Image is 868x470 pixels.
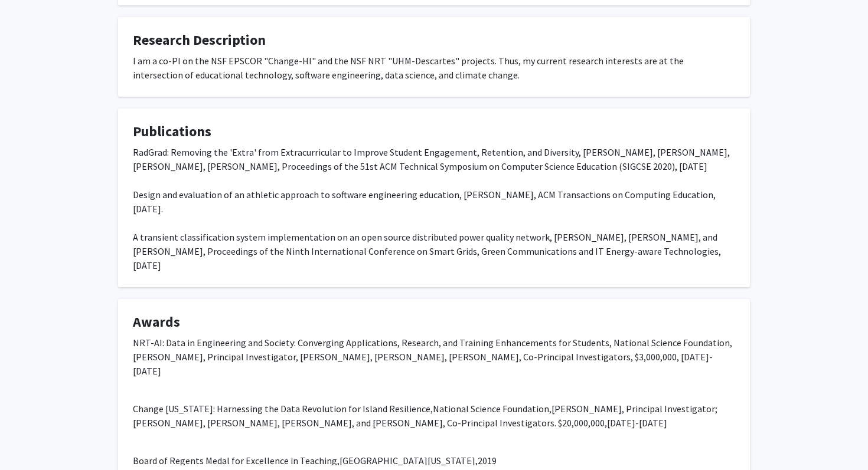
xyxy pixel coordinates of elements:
span: [DATE]-[DATE] [607,417,667,429]
iframe: Chat [9,417,50,461]
span: Change [US_STATE]: Harnessing the Data Revolution for Island Resilience, [133,403,433,415]
span: National Science Foundation, [433,403,552,415]
div: I am a co-PI on the NSF EPSCOR "Change-HI" and the NSF NRT "UHM-Descartes" projects. Thus, my cur... [133,54,735,82]
h4: Research Description [133,32,735,49]
h4: Awards [133,314,735,331]
span: 2019 [478,455,497,466]
div: RadGrad: Removing the 'Extra' from Extracurricular to Improve Student Engagement, Retention, and ... [133,145,735,272]
h4: Publications [133,123,735,140]
span: [PERSON_NAME], Principal Investigator; [PERSON_NAME], [PERSON_NAME], [PERSON_NAME], and [PERSON_N... [133,403,717,429]
p: Board of Regents Medal for Excellence in Teaching, [133,453,735,468]
span: NRT-AI: Data in Engineering and Society: Converging Applications, Research, and Training Enhancem... [133,337,734,377]
span: [GEOGRAPHIC_DATA][US_STATE], [340,455,478,466]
